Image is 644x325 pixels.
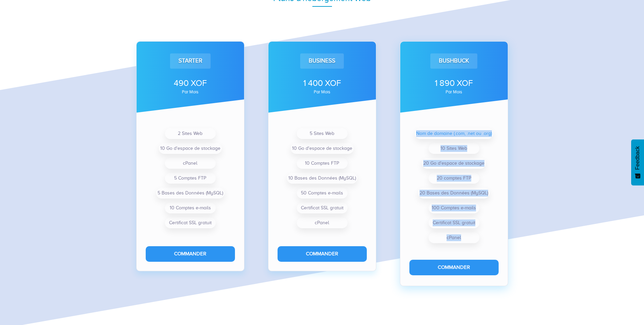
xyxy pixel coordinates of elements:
[165,217,216,228] li: Certificat SSL gratuit
[287,173,357,184] li: 10 Bases des Données (MySQL)
[146,90,235,94] div: par mois
[165,128,216,139] li: 2 Sites Web
[429,143,479,154] li: 10 Sites Web
[278,77,367,89] div: 1 400 XOF
[165,203,216,213] li: 10 Comptes e-mails
[409,90,499,94] div: par mois
[429,203,479,213] li: 100 Comptes e-mails
[170,53,211,68] div: Starter
[429,173,479,184] li: 20 comptes FTP
[146,246,235,261] button: Commander
[297,188,348,199] li: 50 Comptes e-mails
[297,217,348,228] li: cPanel
[422,158,486,169] li: 20 Go d'espace de stockage
[631,139,644,185] button: Feedback - Afficher l’enquête
[429,217,479,228] li: Certificat SSL gratuit
[165,158,216,169] li: cPanel
[409,260,499,275] button: Commander
[291,143,354,154] li: 10 Go d'espace de stockage
[429,232,479,243] li: cPanel
[159,143,222,154] li: 10 Go d'espace de stockage
[418,188,490,199] li: 20 Bases des Données (MySQL)
[300,53,344,68] div: Business
[297,128,348,139] li: 5 Sites Web
[297,158,348,169] li: 10 Comptes FTP
[146,77,235,89] div: 490 XOF
[278,246,367,261] button: Commander
[635,146,641,170] span: Feedback
[297,203,348,213] li: Certificat SSL gratuit
[165,173,216,184] li: 5 Comptes FTP
[415,128,493,139] li: Nom de domaine (.com, .net ou .org)
[409,77,499,89] div: 1 890 XOF
[430,53,477,68] div: Bushbuck
[156,188,224,199] li: 5 Bases des Données (MySQL)
[278,90,367,94] div: par mois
